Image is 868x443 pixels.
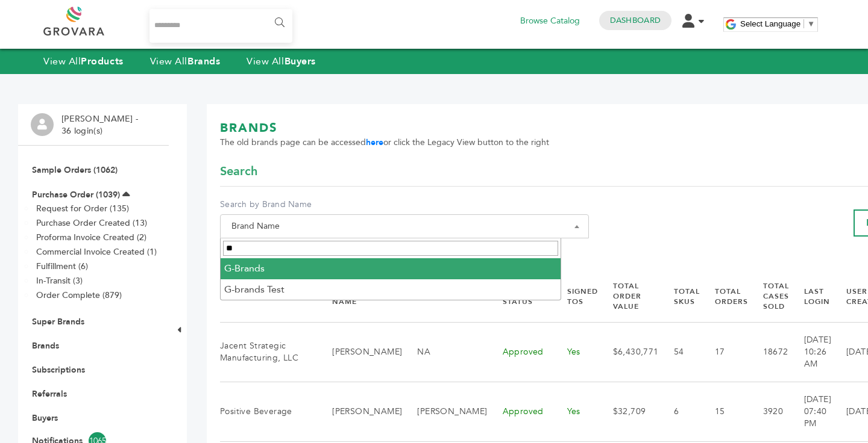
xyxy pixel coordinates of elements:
[317,322,402,382] td: [PERSON_NAME]
[488,382,552,441] td: Approved
[32,340,59,352] a: Brands
[488,322,552,382] td: Approved
[740,19,800,28] span: Select Language
[43,55,124,68] a: View AllProducts
[36,261,88,272] a: Fulfillment (6)
[807,19,815,28] span: ▼
[520,14,580,28] a: Browse Catalog
[659,271,700,322] th: Total SKUs
[220,214,589,238] span: Brand Name
[700,322,748,382] td: 17
[61,113,141,137] li: [PERSON_NAME] - 36 login(s)
[598,322,659,382] td: $6,430,771
[789,271,831,322] th: Last Login
[700,271,748,322] th: Total Orders
[36,246,157,258] a: Commercial Invoice Created (1)
[748,271,789,322] th: Total Cases Sold
[36,217,147,229] a: Purchase Order Created (13)
[221,258,561,279] li: G-Brands
[804,19,804,28] span: ​
[36,275,83,287] a: In-Transit (3)
[552,271,598,322] th: Signed TOS
[220,199,589,211] label: Search by Brand Name
[402,382,487,441] td: [PERSON_NAME]
[32,412,58,424] a: Buyers
[187,55,220,68] strong: Brands
[598,271,659,322] th: Total Order Value
[220,163,257,180] span: Search
[402,322,487,382] td: NA
[220,137,549,149] span: The old brands page can be accessed or click the Legacy View button to the right
[149,9,292,43] input: Search...
[789,382,831,441] td: [DATE] 07:40 PM
[36,232,146,243] a: Proforma Invoice Created (2)
[610,15,661,26] a: Dashboard
[700,382,748,441] td: 15
[598,382,659,441] td: $32,709
[220,120,549,137] h1: BRANDS
[789,322,831,382] td: [DATE] 10:26 AM
[220,382,317,441] td: Positive Beverage
[317,382,402,441] td: [PERSON_NAME]
[659,382,700,441] td: 6
[552,382,598,441] td: Yes
[366,137,383,148] a: here
[81,55,123,68] strong: Products
[740,19,815,28] a: Select Language​
[552,322,598,382] td: Yes
[32,364,85,376] a: Subscriptions
[247,55,316,68] a: View AllBuyers
[32,316,84,327] a: Super Brands
[659,322,700,382] td: 54
[31,113,54,136] img: profile.png
[32,189,120,200] a: Purchase Order (1039)
[36,290,122,301] a: Order Complete (879)
[748,322,789,382] td: 18672
[285,55,316,68] strong: Buyers
[32,164,118,176] a: Sample Orders (1062)
[221,279,561,300] li: G-brands Test
[748,382,789,441] td: 3920
[32,388,67,400] a: Referrals
[223,241,558,256] input: Search
[150,55,221,68] a: View AllBrands
[36,203,129,214] a: Request for Order (135)
[220,322,317,382] td: Jacent Strategic Manufacturing, LLC
[227,218,582,235] span: Brand Name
